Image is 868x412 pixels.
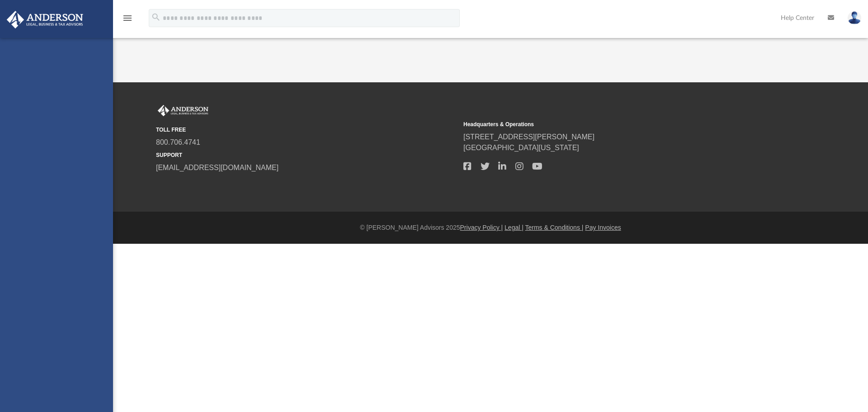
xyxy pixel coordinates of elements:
div: © [PERSON_NAME] Advisors 2025 [113,223,868,232]
a: [EMAIL_ADDRESS][DOMAIN_NAME] [156,164,278,171]
img: Anderson Advisors Platinum Portal [156,105,210,117]
a: menu [122,17,133,24]
small: Headquarters & Operations [463,120,764,128]
a: Legal | [505,224,524,231]
i: menu [122,13,133,24]
a: [GEOGRAPHIC_DATA][US_STATE] [463,144,579,152]
img: Anderson Advisors Platinum Portal [4,11,86,28]
a: Pay Invoices [585,224,621,231]
a: [STREET_ADDRESS][PERSON_NAME] [463,133,594,141]
small: SUPPORT [156,151,457,159]
img: User Pic [848,11,861,24]
a: Terms & Conditions | [525,224,584,231]
small: TOLL FREE [156,126,457,134]
a: 800.706.4741 [156,138,200,146]
a: Privacy Policy | [460,224,503,231]
i: search [151,12,161,22]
